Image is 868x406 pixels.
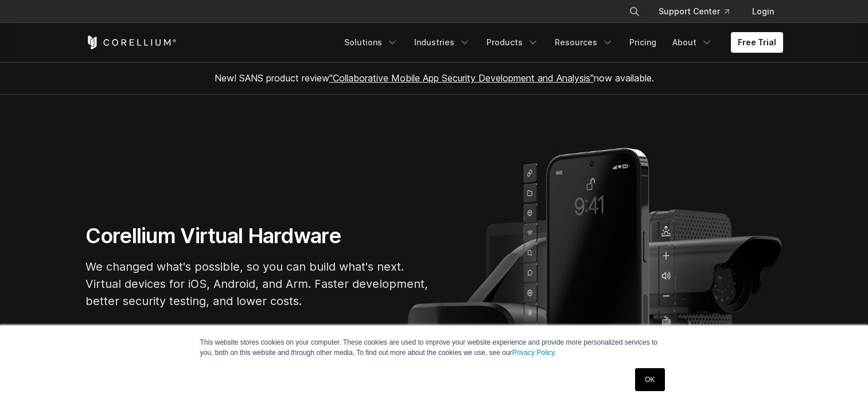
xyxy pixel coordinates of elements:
[743,1,783,22] a: Login
[200,337,668,358] p: This website stores cookies on your computer. These cookies are used to improve your website expe...
[665,32,719,53] a: About
[731,32,783,53] a: Free Trial
[85,36,177,49] a: Corellium Home
[624,1,645,22] button: Search
[215,72,654,84] span: New! SANS product review now available.
[85,258,430,310] p: We changed what's possible, so you can build what's next. Virtual devices for iOS, Android, and A...
[512,349,556,357] a: Privacy Policy.
[85,223,430,249] h1: Corellium Virtual Hardware
[337,32,783,53] div: Navigation Menu
[480,32,546,53] a: Products
[548,32,620,53] a: Resources
[649,1,738,22] a: Support Center
[329,72,594,84] a: "Collaborative Mobile App Security Development and Analysis"
[615,1,783,22] div: Navigation Menu
[635,368,664,391] a: OK
[407,32,477,53] a: Industries
[622,32,663,53] a: Pricing
[337,32,405,53] a: Solutions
